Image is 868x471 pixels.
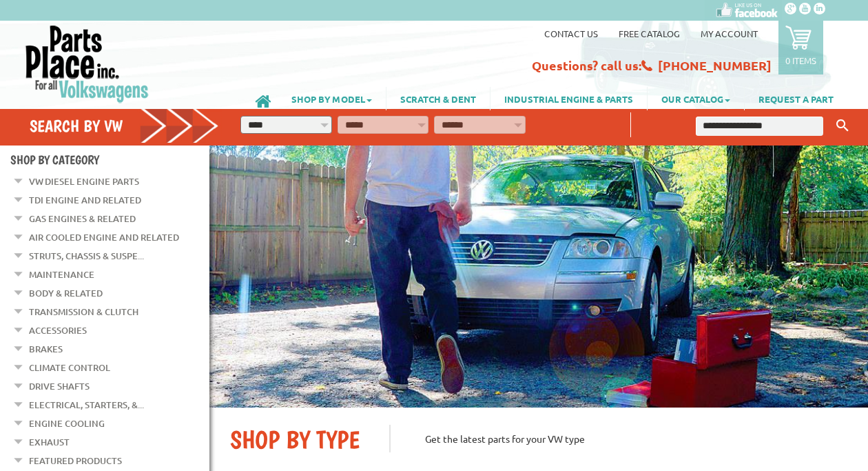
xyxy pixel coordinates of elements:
[29,210,136,228] a: Gas Engines & Related
[701,28,758,39] a: My Account
[544,28,598,39] a: Contact us
[778,21,823,74] a: 0 items
[29,396,144,414] a: Electrical, Starters, &...
[278,87,386,110] a: SHOP BY MODEL
[832,114,853,137] button: Keyword Search
[29,433,70,451] a: Exhaust
[29,284,103,302] a: Body & Related
[29,247,144,265] a: Struts, Chassis & Suspe...
[29,414,105,432] a: Engine Cooling
[29,340,63,358] a: Brakes
[745,87,847,110] a: REQUEST A PART
[30,116,219,136] h4: Search by VW
[29,321,87,339] a: Accessories
[785,54,816,66] p: 0 items
[389,425,847,452] p: Get the latest parts for your VW type
[386,87,490,110] a: SCRATCH & DENT
[490,87,647,110] a: INDUSTRIAL ENGINE & PARTS
[29,377,90,395] a: Drive Shafts
[619,28,680,39] a: Free Catalog
[10,152,209,167] h4: Shop By Category
[29,172,139,190] a: VW Diesel Engine Parts
[230,425,369,454] h2: SHOP BY TYPE
[29,452,122,470] a: Featured Products
[29,359,110,377] a: Climate Control
[29,191,141,209] a: TDI Engine and Related
[209,146,868,408] img: First slide [900x500]
[29,265,94,283] a: Maintenance
[24,24,150,103] img: Parts Place Inc!
[29,228,179,246] a: Air Cooled Engine and Related
[29,303,138,321] a: Transmission & Clutch
[648,87,744,110] a: OUR CATALOG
